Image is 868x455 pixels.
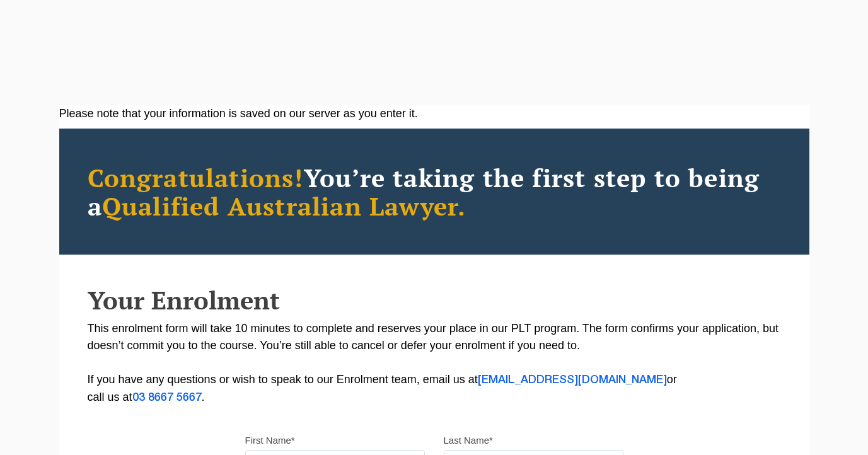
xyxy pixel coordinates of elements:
[88,320,781,406] p: This enrolment form will take 10 minutes to complete and reserves your place in our PLT program. ...
[245,434,295,447] label: First Name*
[102,189,466,222] span: Qualified Australian Lawyer.
[88,286,781,314] h2: Your Enrolment
[478,375,667,385] a: [EMAIL_ADDRESS][DOMAIN_NAME]
[132,393,202,403] a: 03 8667 5667
[88,161,304,194] span: Congratulations!
[444,434,493,447] label: Last Name*
[59,105,809,122] div: Please note that your information is saved on our server as you enter it.
[88,163,781,220] h2: You’re taking the first step to being a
